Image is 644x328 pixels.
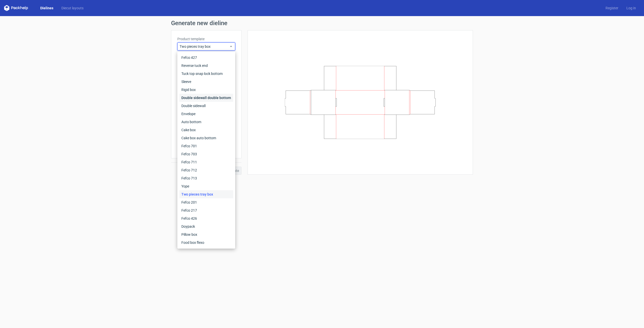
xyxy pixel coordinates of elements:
[177,36,235,41] label: Product template
[57,6,88,11] a: Diecut layouts
[179,174,233,182] div: Fefco 713
[179,126,233,134] div: Cake box
[179,190,233,198] div: Two pieces tray box
[601,6,622,11] a: Register
[179,166,233,174] div: Fefco 712
[179,158,233,166] div: Fefco 711
[179,54,233,62] div: Fefco 427
[179,206,233,214] div: Fefco 217
[179,78,233,86] div: Sleeve
[179,110,233,118] div: Envelope
[179,230,233,239] div: Pillow box
[622,6,640,11] a: Log in
[179,222,233,230] div: Doypack
[179,239,233,247] div: Food box flexo
[179,86,233,94] div: Rigid box
[180,44,229,49] span: Two pieces tray box
[179,70,233,78] div: Tuck top snap lock bottom
[179,214,233,222] div: Fefco 426
[179,142,233,150] div: Fefco 701
[179,102,233,110] div: Double sidewall
[171,20,473,26] h1: Generate new dieline
[36,6,57,11] a: Dielines
[179,62,233,70] div: Reverse tuck end
[179,118,233,126] div: Auto bottom
[179,134,233,142] div: Cake box auto bottom
[179,198,233,206] div: Fefco 201
[179,182,233,190] div: Yope
[179,150,233,158] div: Fefco 703
[179,94,233,102] div: Double sidewall double bottom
